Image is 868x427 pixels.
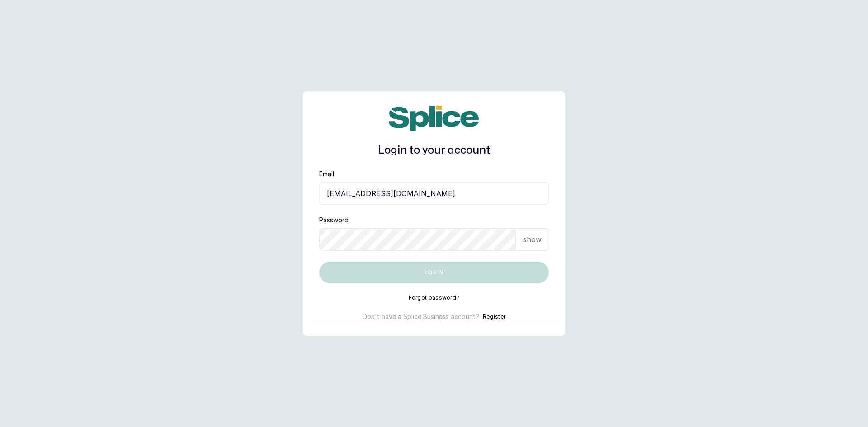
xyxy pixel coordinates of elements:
button: Forgot password? [409,294,460,301]
p: Don't have a Splice Business account? [363,312,479,321]
label: Email [319,169,334,178]
p: show [523,234,542,245]
button: Log in [319,262,549,283]
label: Password [319,216,349,225]
input: email@acme.com [319,182,549,205]
button: Register [483,312,505,321]
h1: Login to your account [319,142,549,159]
